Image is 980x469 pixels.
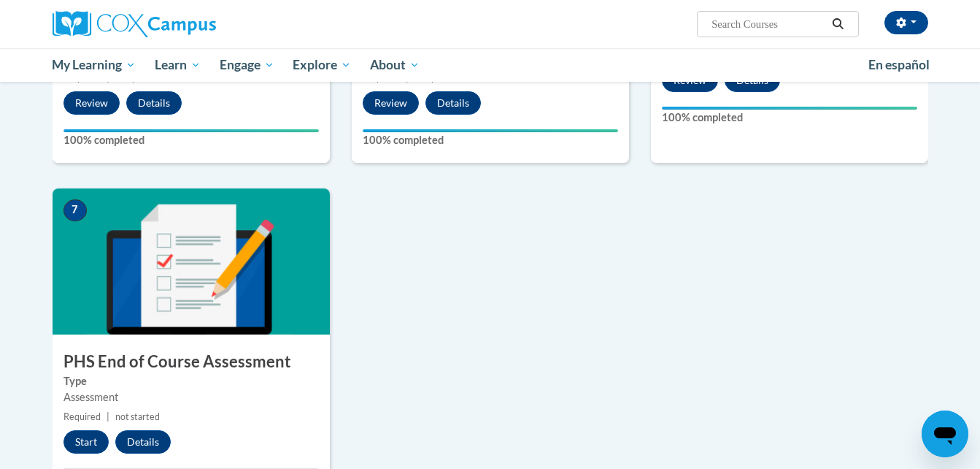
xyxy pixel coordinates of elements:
[710,15,827,33] input: Search Courses
[363,72,400,83] span: Required
[922,411,968,457] iframe: Button to launch messaging window
[363,129,618,132] div: Your progress
[53,11,330,37] a: Cox Campus
[406,72,409,83] span: |
[63,411,101,422] span: Required
[107,411,109,422] span: |
[43,48,146,82] a: My Learning
[107,72,109,83] span: |
[63,91,120,115] button: Review
[115,411,160,422] span: not started
[63,373,319,389] label: Type
[884,11,928,34] button: Account Settings
[155,56,201,74] span: Learn
[370,56,420,74] span: About
[63,132,319,148] label: 100% completed
[115,72,158,83] span: completed
[53,188,330,335] img: Course Image
[63,199,87,221] span: 7
[662,107,917,110] div: Your progress
[363,132,618,148] label: 100% completed
[145,48,210,82] a: Learn
[220,56,274,74] span: Engage
[126,91,182,115] button: Details
[53,11,216,37] img: Cox Campus
[63,129,319,132] div: Your progress
[425,91,481,115] button: Details
[53,351,330,373] h3: PHS End of Course Assessment
[210,48,284,82] a: Engage
[283,48,360,82] a: Explore
[363,91,419,115] button: Review
[859,50,939,80] a: En español
[115,430,171,454] button: Details
[868,57,930,72] span: En español
[52,56,136,74] span: My Learning
[31,48,950,82] div: Main menu
[414,72,458,83] span: completed
[293,56,351,74] span: Explore
[360,48,429,82] a: About
[662,110,917,126] label: 100% completed
[63,72,101,83] span: Required
[63,430,109,454] button: Start
[63,389,319,405] div: Assessment
[827,15,849,33] button: Search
